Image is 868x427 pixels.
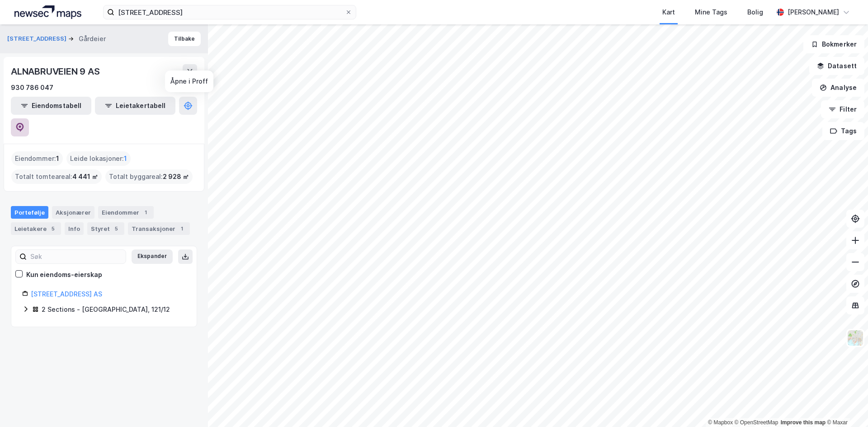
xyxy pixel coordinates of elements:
button: Analyse [812,79,864,97]
div: [PERSON_NAME] [788,7,839,18]
div: 930 786 047 [11,82,53,93]
div: 1 [177,224,186,233]
div: Totalt tomteareal : [11,169,102,184]
span: 4 441 ㎡ [72,171,98,182]
div: Mine Tags [695,7,727,18]
button: Tags [822,122,864,140]
img: Z [847,329,864,347]
div: Kun eiendoms-eierskap [26,269,102,280]
div: Leide lokasjoner : [66,151,131,166]
div: Leietakere [11,222,61,235]
div: Transaksjoner [128,222,190,235]
button: Filter [821,100,864,118]
div: Portefølje [11,206,48,219]
div: Aksjonærer [52,206,94,219]
button: Bokmerker [803,35,864,53]
div: Gårdeier [79,33,106,44]
span: 1 [56,153,59,164]
div: Kart [662,7,675,18]
a: OpenStreetMap [735,419,778,426]
a: Mapbox [708,419,733,426]
div: Eiendommer [98,206,154,219]
button: Datasett [809,57,864,75]
input: Søk på adresse, matrikkel, gårdeiere, leietakere eller personer [114,5,345,19]
div: Eiendommer : [11,151,63,166]
div: Bolig [747,7,763,18]
button: Ekspander [132,249,173,264]
div: 5 [112,224,121,233]
span: 2 928 ㎡ [163,171,189,182]
div: 1 [141,208,150,217]
button: [STREET_ADDRESS] [7,34,68,43]
div: Info [65,222,84,235]
input: Søk [27,250,126,263]
div: ALNABRUVEIEN 9 AS [11,64,102,79]
div: Styret [87,222,124,235]
button: Leietakertabell [95,97,175,115]
iframe: Chat Widget [823,384,868,427]
div: Kontrollprogram for chat [823,384,868,427]
div: Totalt byggareal : [105,169,193,184]
a: [STREET_ADDRESS] AS [31,290,102,298]
a: Improve this map [781,419,826,426]
span: 1 [124,153,127,164]
button: Tilbake [168,32,201,46]
div: 5 [48,224,57,233]
div: 2 Sections - [GEOGRAPHIC_DATA], 121/12 [42,304,170,315]
button: Eiendomstabell [11,97,91,115]
img: logo.a4113a55bc3d86da70a041830d287a7e.svg [14,5,81,19]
